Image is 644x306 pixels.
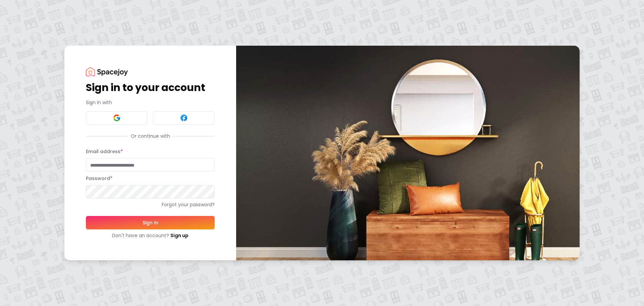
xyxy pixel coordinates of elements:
[170,232,189,239] a: Sign up
[128,133,173,139] span: Or continue with
[86,99,215,106] p: Sign in with
[86,216,215,229] button: Sign In
[236,46,580,260] img: banner
[86,67,128,76] img: Spacejoy Logo
[113,114,121,122] img: Google signin
[86,232,215,239] div: Don't have an account?
[86,175,112,182] label: Password
[86,82,215,94] h1: Sign in to your account
[180,114,188,122] img: Facebook signin
[86,201,215,208] a: Forgot your password?
[86,148,123,155] label: Email address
